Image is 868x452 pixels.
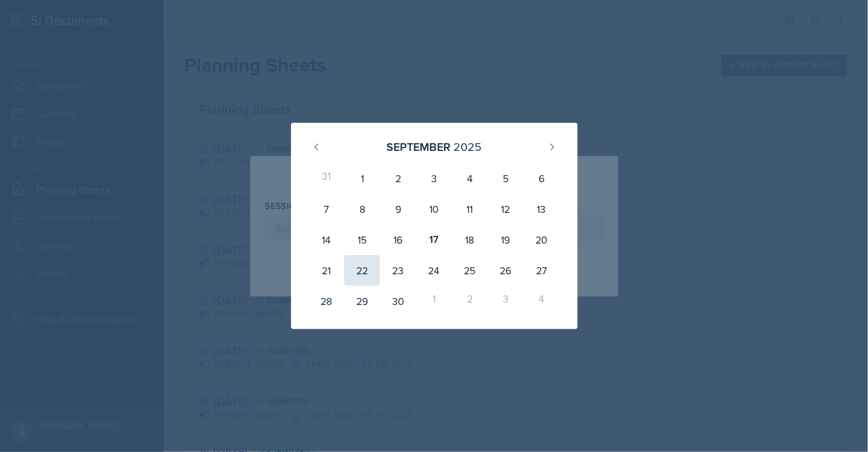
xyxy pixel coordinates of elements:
[309,224,345,255] div: 14
[452,163,487,194] div: 4
[344,255,380,286] div: 22
[487,163,523,194] div: 5
[386,138,450,155] div: September
[523,163,559,194] div: 6
[454,138,482,155] div: 2025
[452,194,487,224] div: 11
[452,224,487,255] div: 18
[380,194,416,224] div: 9
[380,255,416,286] div: 23
[416,224,452,255] div: 17
[309,163,345,194] div: 31
[380,224,416,255] div: 16
[416,163,452,194] div: 3
[416,255,452,286] div: 24
[380,286,416,316] div: 30
[344,286,380,316] div: 29
[452,286,487,316] div: 2
[344,163,380,194] div: 1
[380,163,416,194] div: 2
[344,224,380,255] div: 15
[523,255,559,286] div: 27
[309,286,345,316] div: 28
[452,255,487,286] div: 25
[523,194,559,224] div: 13
[309,255,345,286] div: 21
[487,224,523,255] div: 19
[487,286,523,316] div: 3
[523,224,559,255] div: 20
[487,255,523,286] div: 26
[523,286,559,316] div: 4
[487,194,523,224] div: 12
[416,286,452,316] div: 1
[344,194,380,224] div: 8
[416,194,452,224] div: 10
[309,194,345,224] div: 7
